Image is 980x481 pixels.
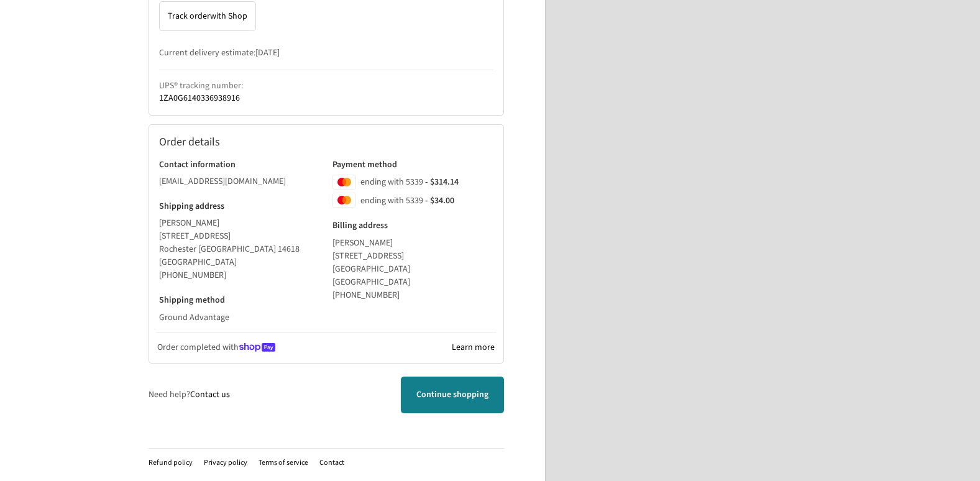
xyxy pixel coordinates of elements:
strong: [DATE] [255,47,280,60]
span: Track order [168,10,247,22]
h3: Payment method [332,159,493,170]
h3: Shipping method [159,295,320,306]
a: Contact us [190,388,230,401]
p: Order completed with [156,340,451,356]
span: ending with 5339 [360,194,423,206]
h3: Shipping address [159,201,320,212]
span: ending with 5339 [360,176,423,188]
bdo: [EMAIL_ADDRESS][DOMAIN_NAME] [159,175,286,188]
a: Refund policy [149,457,193,468]
span: with Shop [210,10,247,22]
span: - $314.14 [425,176,459,188]
a: Learn more [451,341,497,355]
p: Ground Advantage [159,311,320,324]
strong: UPS® tracking number: [159,80,243,92]
h3: Contact information [159,159,320,170]
a: 1ZA0G6140336938916 [159,92,240,104]
p: Current delivery estimate: [159,47,493,60]
span: Continue shopping [416,388,488,401]
a: Continue shopping [401,377,504,413]
p: Need help? [149,388,230,401]
a: Contact [319,457,344,468]
a: Terms of service [259,457,308,468]
address: [PERSON_NAME] [STREET_ADDRESS] Rochester [GEOGRAPHIC_DATA] 14618 [GEOGRAPHIC_DATA] ‎[PHONE_NUMBER] [159,217,320,282]
h3: Billing address [332,220,493,231]
h2: Order details [159,135,326,149]
a: Privacy policy [204,457,247,468]
span: - $34.00 [425,194,454,206]
address: [PERSON_NAME] [STREET_ADDRESS] [GEOGRAPHIC_DATA] [GEOGRAPHIC_DATA] ‎[PHONE_NUMBER] [332,237,493,302]
button: Track orderwith Shop [159,1,256,31]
